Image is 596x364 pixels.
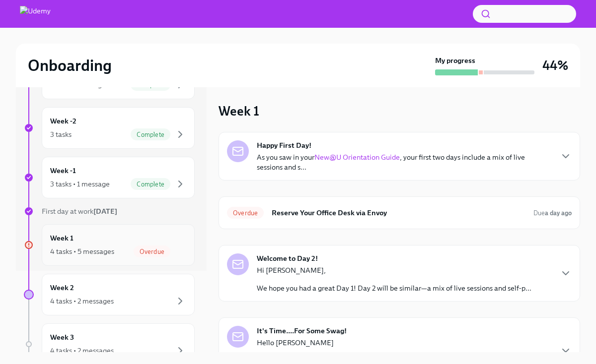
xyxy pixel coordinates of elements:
a: Week 14 tasks • 5 messagesOverdue [24,224,195,266]
strong: a day ago [545,209,572,217]
span: Complete [131,181,170,188]
span: August 30th, 2025 12:00 [533,208,572,218]
a: First day at work[DATE] [24,206,195,216]
strong: Happy First Day! [257,140,311,150]
h6: Reserve Your Office Desk via Envoy [272,207,525,218]
strong: Welcome to Day 2! [257,253,318,263]
div: 3 tasks [50,129,72,139]
div: 3 tasks • 1 message [50,179,110,189]
img: Udemy [20,6,51,22]
strong: It's Time....For Some Swag! [257,326,347,336]
a: New@U Orientation Guide [314,153,400,162]
div: 4 tasks • 5 messages [50,246,114,256]
p: Hello [PERSON_NAME] [257,338,552,348]
span: Due [533,209,572,217]
h6: Week 2 [50,282,74,293]
h3: 44% [542,57,568,74]
p: We hope you had a great Day 1! Day 2 will be similar—a mix of live sessions and self-p... [257,283,531,293]
span: Overdue [227,209,264,217]
span: First day at work [42,207,117,216]
a: Week 24 tasks • 2 messages [24,274,195,315]
h6: Week -2 [50,116,76,126]
strong: [DATE] [93,207,117,216]
div: 4 tasks • 2 messages [50,296,114,306]
span: Complete [131,131,170,138]
span: Overdue [134,248,170,255]
p: Hi [PERSON_NAME], [257,265,531,275]
a: Week -13 tasks • 1 messageComplete [24,157,195,198]
h3: Week 1 [219,102,259,120]
h6: Week 3 [50,332,74,343]
a: OverdueReserve Your Office Desk via EnvoyDuea day ago [227,205,572,221]
div: 4 tasks • 2 messages [50,346,114,356]
h6: Week -1 [50,165,76,176]
h2: Onboarding [28,56,112,75]
h6: Week 1 [50,233,74,243]
a: Week -23 tasksComplete [24,107,195,149]
p: As you saw in your , your first two days include a mix of live sessions and s... [257,152,552,172]
strong: My progress [435,56,475,65]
